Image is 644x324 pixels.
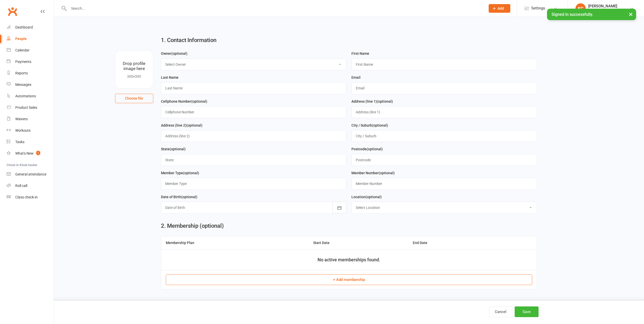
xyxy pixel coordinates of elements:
[7,148,54,159] a: What's New1
[588,8,618,13] div: Coastal Basketball
[351,178,537,190] input: Member Number
[161,130,347,142] input: Address (line 2)
[181,195,197,199] spang: (optional)
[161,82,347,94] input: Last Name
[15,25,33,29] div: Dashboard
[161,249,537,270] td: No active memberships found.
[351,59,537,70] input: First Name
[377,99,393,103] spang: (optional)
[15,195,38,199] div: Class check-in
[7,79,54,90] a: Messages
[15,172,46,176] div: General attendance
[7,45,54,56] a: Calendar
[489,306,512,317] button: Cancel
[186,123,202,127] spang: (optional)
[351,170,395,176] label: Member Number
[166,274,532,285] button: + Add membership
[161,75,179,80] label: Last Name
[351,82,537,94] input: Email
[161,99,207,104] label: Cellphone Number
[379,171,395,175] spang: (optional)
[531,3,545,14] span: Settings
[351,130,537,142] input: City / Suburb
[351,146,383,152] label: Postcode
[15,60,31,64] div: Payments
[161,106,347,118] input: Cellphone Number
[191,99,207,103] spang: (optional)
[7,192,54,203] a: Class kiosk mode
[15,184,27,188] div: Roll call
[351,106,537,118] input: Address (line 1)
[161,178,347,190] input: Member Type
[161,123,202,128] label: Address (line 2)
[366,195,382,199] spang: (optional)
[351,123,388,128] label: City / Suburb
[161,236,309,249] th: Membership Plan
[351,154,537,166] input: Postcode
[161,146,186,152] label: State
[7,56,54,67] a: Payments
[7,90,54,102] a: Automations
[36,151,40,155] span: 1
[15,105,37,110] div: Product Sales
[351,99,393,104] label: Address (line 1)
[351,51,369,56] label: First Name
[15,117,28,121] div: Waivers
[372,123,388,127] spang: (optional)
[7,180,54,192] a: Roll call
[7,22,54,33] a: Dashboard
[170,147,186,151] spang: (optional)
[183,171,199,175] spang: (optional)
[626,9,635,20] button: ×
[161,154,347,166] input: State
[15,48,30,52] div: Calendar
[7,125,54,136] a: Workouts
[161,51,187,56] label: Owner
[161,170,199,176] label: Member Type
[6,5,19,18] a: Clubworx
[7,169,54,180] a: General attendance kiosk mode
[161,37,537,43] h2: 1. Contact Information
[15,83,31,87] div: Messages
[7,67,54,79] a: Reports
[515,306,539,317] button: Save
[309,236,408,249] th: Start Date
[15,140,24,144] div: Tasks
[161,194,197,200] label: Date of Birth
[552,12,593,17] span: Signed in successfully.
[161,223,224,229] h2: 2. Membership (optional)
[7,102,54,113] a: Product Sales
[588,4,618,8] div: [PERSON_NAME]
[408,236,501,249] th: End Date
[115,94,153,103] button: Choose file
[498,6,504,10] span: Add
[351,75,361,80] label: Email
[489,4,510,13] button: Add
[7,136,54,148] a: Tasks
[67,5,482,12] input: Search...
[7,33,54,45] a: People
[15,128,31,132] div: Workouts
[351,194,382,200] label: Location
[576,3,586,13] div: KC
[171,51,187,56] spang: (optional)
[367,147,383,151] spang: (optional)
[15,151,34,155] div: What's New
[15,37,27,41] div: People
[15,71,28,75] div: Reports
[15,94,36,98] div: Automations
[7,113,54,125] a: Waivers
